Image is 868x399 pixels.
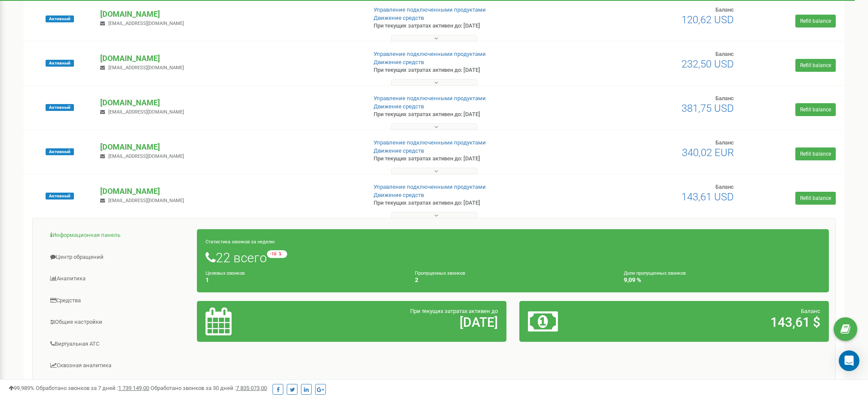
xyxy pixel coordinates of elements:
span: [EMAIL_ADDRESS][DOMAIN_NAME] [108,109,184,115]
a: Движение средств [374,147,424,154]
a: Движение средств [374,192,424,198]
span: Баланс [715,139,734,146]
a: Движение средств [374,59,424,65]
small: Статистика звонков за неделю [205,239,275,245]
span: Clear all and close [104,121,150,132]
span: Баланс [715,95,734,101]
a: Центр обращений [39,247,197,268]
small: -16 [267,250,287,258]
small: Пропущенных звонков [415,270,465,276]
a: Управление подключенными продуктами [374,95,486,101]
a: Виртуальная АТС [39,334,197,355]
div: Destination [21,343,156,353]
a: Refill balance [795,103,836,116]
span: Баланс [801,308,820,314]
span: Обработано звонков за 7 дней : [36,385,149,391]
span: [EMAIL_ADDRESS][DOMAIN_NAME] [108,65,184,71]
a: Управление подключенными продуктами [374,6,486,13]
a: Движение средств [374,15,424,21]
span: Inbox Panel [35,354,64,365]
span: Clip a bookmark [39,58,78,65]
span: 340,02 EUR [682,147,734,159]
span: Clip a selection (Select text first) [39,72,115,79]
a: Сквозная аналитика [39,355,197,376]
p: При текущих затратах активен до: [DATE] [374,199,565,207]
span: Баланс [715,6,734,13]
span: Активный [46,15,74,22]
span: Clip a block [39,86,67,92]
span: [EMAIL_ADDRESS][DOMAIN_NAME] [108,21,184,26]
button: Clip a bookmark [25,55,157,68]
a: Движение средств [374,103,424,110]
p: При текущих затратах активен до: [DATE] [374,66,565,74]
span: Обработано звонков за 30 дней : [150,385,267,391]
a: Refill balance [795,15,836,28]
u: 7 835 073,00 [236,385,267,391]
h4: 1 [205,277,402,283]
u: 1 739 149,00 [118,385,149,391]
a: Информационная панель [39,225,197,246]
p: При текущих затратах активен до: [DATE] [374,22,565,30]
h1: 22 всего [205,250,820,265]
a: Refill balance [795,147,836,160]
a: Refill balance [795,192,836,205]
span: 143,61 USD [681,191,734,203]
small: Доля пропущенных звонков [624,270,686,276]
p: [DOMAIN_NAME] [100,53,359,64]
span: Активный [46,60,74,67]
h4: 9,09 % [624,277,820,283]
span: 232,50 USD [681,58,734,70]
a: Средства [39,290,197,311]
span: [EMAIL_ADDRESS][DOMAIN_NAME] [108,153,184,159]
p: [DOMAIN_NAME] [100,141,359,153]
h4: 2 [415,277,611,283]
p: [DOMAIN_NAME] [100,97,359,108]
p: При текущих затратах активен до: [DATE] [374,155,565,163]
p: При текущих затратах активен до: [DATE] [374,110,565,119]
span: Активный [46,148,74,155]
input: Untitled [22,37,160,55]
span: 99,989% [9,385,34,391]
a: Управление подключенными продуктами [374,139,486,146]
button: Clip a block [25,82,157,96]
button: Clip a selection (Select text first) [25,68,157,82]
a: Аналитика [39,268,197,289]
span: Баланс [715,51,734,57]
p: [DOMAIN_NAME] [100,186,359,197]
a: Управление подключенными продуктами [374,51,486,57]
span: xTiles [41,12,56,18]
span: Clip a screenshot [39,99,79,106]
h2: [DATE] [307,315,498,329]
span: Баланс [715,184,734,190]
span: Активный [46,193,74,199]
span: При текущих затратах активен до [410,308,498,314]
p: [DOMAIN_NAME] [100,9,359,20]
span: Активный [46,104,74,111]
a: Управление подключенными продуктами [374,184,486,190]
span: [EMAIL_ADDRESS][DOMAIN_NAME] [108,198,184,203]
span: 120,62 USD [681,14,734,26]
button: Clip a screenshot [25,96,157,110]
h2: 143,61 $ [630,315,820,329]
div: Open Intercom Messenger [839,350,859,371]
span: 381,75 USD [681,102,734,114]
a: Общие настройки [39,312,197,333]
small: Целевых звонков [205,270,245,276]
a: Refill balance [795,59,836,72]
a: Коллбек [39,377,197,398]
